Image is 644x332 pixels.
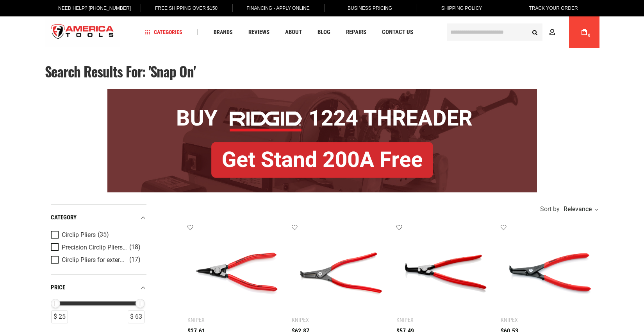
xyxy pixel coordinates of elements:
[245,27,273,38] a: Reviews
[378,27,417,38] a: Contact Us
[45,18,121,47] a: store logo
[45,18,121,47] img: America Tools
[314,27,334,38] a: Blog
[210,27,236,38] a: Brands
[404,232,487,315] img: KNIPEX 46 21 A41, 12
[107,89,537,95] a: BOGO: Buy RIDGID® 1224 Threader, Get Stand 200A Free!
[51,243,144,252] a: Precision Circlip Pliers for external circlips on shafts (18)
[51,282,146,293] div: price
[300,232,383,315] img: KNIPEX 49 21 A41, 12
[501,317,518,323] div: Knipex
[62,232,96,239] span: Circlip Pliers
[508,232,592,315] img: KNIPEX 49 41 A31, 8 1/4
[51,310,68,323] div: $ 25
[51,231,144,239] a: Circlip Pliers (35)
[577,16,592,48] a: 0
[107,89,537,192] img: BOGO: Buy RIDGID® 1224 Threader, Get Stand 200A Free!
[396,317,414,323] div: Knipex
[51,212,146,223] div: category
[187,317,205,323] div: Knipex
[588,33,590,38] span: 0
[129,244,141,251] span: (18)
[540,206,560,212] span: Sort by
[562,206,598,212] div: Relevance
[214,29,233,35] span: Brands
[285,29,302,35] span: About
[318,29,330,35] span: Blog
[346,29,366,35] span: Repairs
[45,61,196,81] span: Search results for: 'snap on'
[282,27,305,38] a: About
[248,29,269,35] span: Reviews
[343,27,370,38] a: Repairs
[382,29,413,35] span: Contact Us
[195,232,278,315] img: KNIPEX 46 11 A0, 5 1/2
[528,25,542,39] button: Search
[98,232,109,238] span: (35)
[128,310,144,323] div: $ 63
[145,29,182,35] span: Categories
[441,5,482,11] span: Shipping Policy
[62,244,127,251] span: Precision Circlip Pliers for external circlips on shafts
[129,257,141,263] span: (17)
[141,27,186,38] a: Categories
[62,257,127,264] span: Circlip Pliers for external circlips on shafts
[292,317,309,323] div: Knipex
[51,256,144,264] a: Circlip Pliers for external circlips on shafts (17)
